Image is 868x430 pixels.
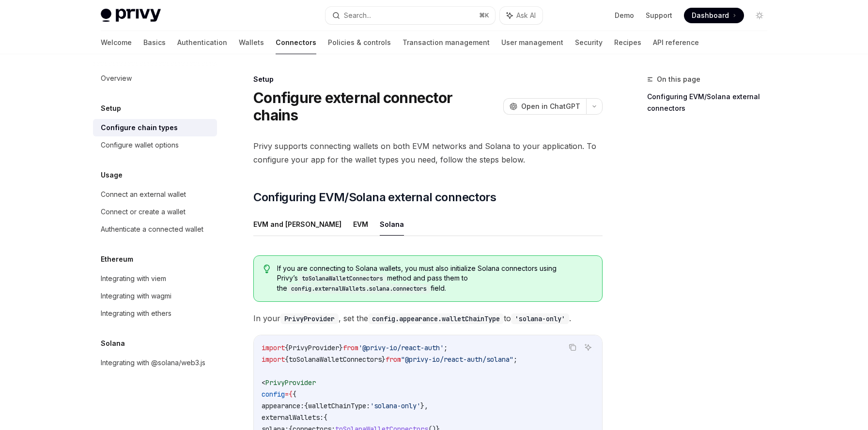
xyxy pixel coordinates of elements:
[143,31,166,54] a: Basics
[101,139,179,151] div: Configure wallet options
[93,287,217,305] a: Integrating with wagmi
[262,401,304,410] span: appearance:
[177,31,227,54] a: Authentication
[304,401,308,410] span: {
[285,343,289,352] span: {
[101,253,133,265] h5: Ethereum
[614,31,641,54] a: Recipes
[420,401,428,410] span: },
[646,11,672,20] a: Support
[575,31,603,54] a: Security
[692,11,729,20] span: Dashboard
[253,213,341,236] button: EVM and [PERSON_NAME]
[339,343,343,352] span: }
[516,11,536,20] span: Ask AI
[262,390,285,399] span: config
[93,221,217,238] a: Authenticate a connected wallet
[647,89,775,116] a: Configuring EVM/Solana external connectors
[285,355,289,364] span: {
[101,338,125,349] h5: Solana
[101,73,132,84] div: Overview
[276,31,316,54] a: Connectors
[265,378,316,387] span: PrivyProvider
[101,223,203,235] div: Authenticate a connected wallet
[511,313,569,324] code: 'solana-only'
[353,213,368,236] button: EVM
[101,273,166,284] div: Integrating with viem
[93,186,217,203] a: Connect an external wallet
[582,341,594,354] button: Ask AI
[262,413,324,422] span: externalWallets:
[280,313,339,324] code: PrivyProvider
[253,190,496,205] span: Configuring EVM/Solana external connectors
[93,119,217,136] a: Configure chain types
[101,189,186,200] div: Connect an external wallet
[293,390,296,399] span: {
[386,355,401,364] span: from
[101,169,123,181] h5: Usage
[101,308,171,319] div: Integrating with ethers
[328,31,391,54] a: Policies & controls
[93,203,217,221] a: Connect or create a wallet
[308,401,370,410] span: walletChainType:
[289,355,382,364] span: toSolanaWalletConnectors
[101,206,186,218] div: Connect or create a wallet
[325,7,495,24] button: Search...⌘K
[368,313,504,324] code: config.appearance.walletChainType
[93,354,217,371] a: Integrating with @solana/web3.js
[287,284,431,294] code: config.externalWallets.solana.connectors
[653,31,699,54] a: API reference
[289,390,293,399] span: {
[93,136,217,154] a: Configure wallet options
[343,343,358,352] span: from
[324,413,327,422] span: {
[684,8,744,23] a: Dashboard
[277,264,592,294] span: If you are connecting to Solana wallets, you must also initialize Solana connectors using Privy’s...
[101,357,205,369] div: Integrating with @solana/web3.js
[93,270,217,287] a: Integrating with viem
[566,341,579,354] button: Copy the contents from the code block
[503,98,586,115] button: Open in ChatGPT
[358,343,444,352] span: '@privy-io/react-auth'
[289,343,339,352] span: PrivyProvider
[253,311,603,325] span: In your , set the to .
[380,213,404,236] button: Solana
[101,122,178,133] div: Configure chain types
[513,355,517,364] span: ;
[253,74,603,84] div: Setup
[101,9,161,22] img: light logo
[382,355,386,364] span: }
[501,31,563,54] a: User management
[298,274,387,283] code: toSolanaWalletConnectors
[101,31,132,54] a: Welcome
[444,343,448,352] span: ;
[253,89,499,124] h1: Configure external connector chains
[285,390,289,399] span: =
[262,378,265,387] span: <
[401,355,513,364] span: "@privy-io/react-auth/solana"
[93,305,217,322] a: Integrating with ethers
[239,31,264,54] a: Wallets
[370,401,420,410] span: 'solana-only'
[262,355,285,364] span: import
[657,74,700,85] span: On this page
[752,8,767,23] button: Toggle dark mode
[403,31,490,54] a: Transaction management
[500,7,542,24] button: Ask AI
[521,102,580,111] span: Open in ChatGPT
[101,103,121,114] h5: Setup
[101,290,171,302] div: Integrating with wagmi
[344,10,371,21] div: Search...
[479,12,489,19] span: ⌘ K
[262,343,285,352] span: import
[253,139,603,166] span: Privy supports connecting wallets on both EVM networks and Solana to your application. To configu...
[615,11,634,20] a: Demo
[263,265,270,273] svg: Tip
[93,70,217,87] a: Overview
